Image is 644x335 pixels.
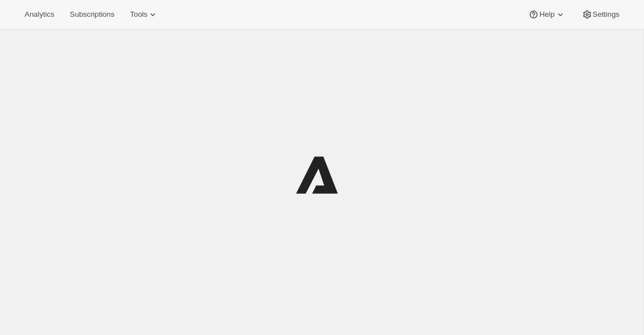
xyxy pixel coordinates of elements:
span: Subscriptions [70,10,114,19]
span: Analytics [25,10,54,19]
button: Help [521,7,572,22]
button: Tools [123,7,165,22]
button: Settings [575,7,626,22]
span: Help [539,10,554,19]
button: Subscriptions [63,7,121,22]
span: Settings [593,10,619,19]
button: Analytics [18,7,61,22]
span: Tools [130,10,147,19]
